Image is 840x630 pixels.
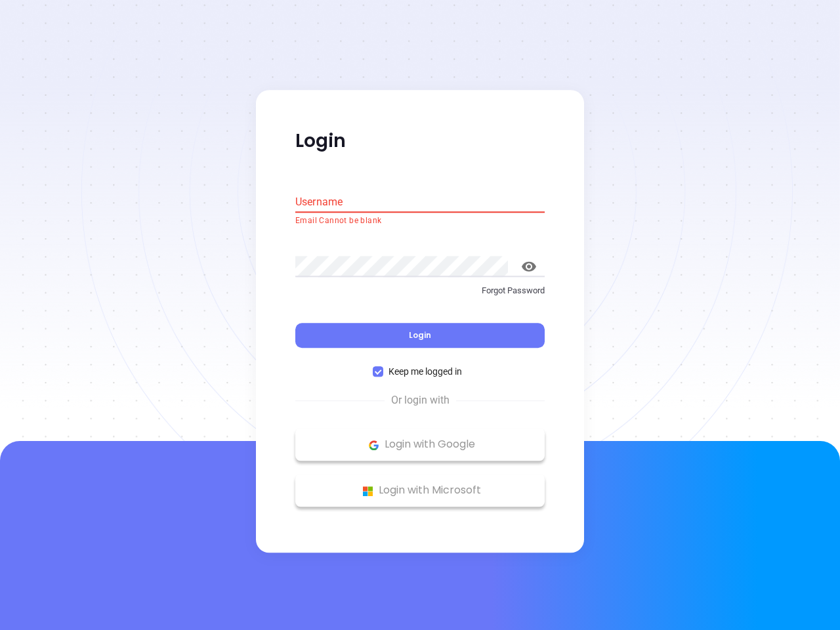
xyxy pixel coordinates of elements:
p: Login [295,129,545,153]
button: Microsoft Logo Login with Microsoft [295,474,545,507]
img: Microsoft Logo [360,483,376,499]
span: Login [409,330,431,341]
img: Google Logo [366,437,382,453]
button: Google Logo Login with Google [295,429,545,461]
p: Login with Google [302,435,538,455]
button: toggle password visibility [513,251,545,282]
span: Keep me logged in [383,365,467,379]
a: Forgot Password [295,284,545,308]
span: Or login with [385,393,456,409]
p: Forgot Password [295,284,545,297]
p: Email Cannot be blank [295,215,545,228]
button: Login [295,324,545,348]
p: Login with Microsoft [302,481,538,501]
